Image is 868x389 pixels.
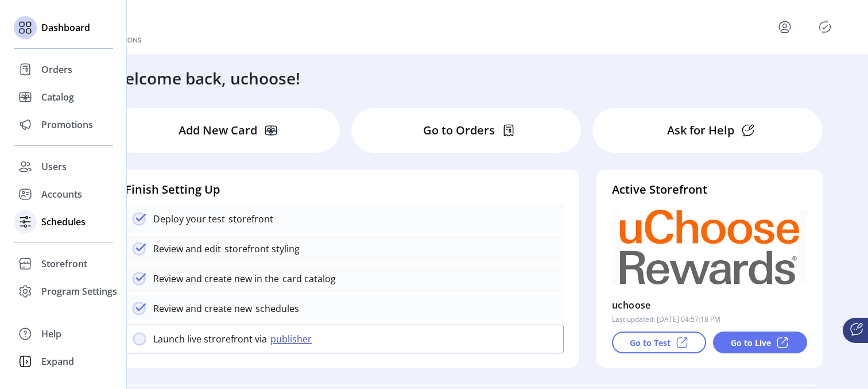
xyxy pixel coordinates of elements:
[612,296,651,314] p: uchoose
[41,118,93,132] span: Promotions
[153,242,221,256] p: Review and edit
[153,332,267,346] p: Launch live strorefront via
[41,160,67,174] span: Users
[41,21,90,34] span: Dashboard
[153,212,225,226] p: Deploy your test
[153,302,252,315] p: Review and create new
[423,122,495,139] p: Go to Orders
[41,90,74,104] span: Catalog
[41,187,82,201] span: Accounts
[267,332,319,346] button: publisher
[612,314,720,325] p: Last updated: [DATE] 04:57:18 PM
[41,327,61,341] span: Help
[153,272,279,286] p: Review and create new in the
[279,272,336,286] p: card catalog
[667,122,734,139] p: Ask for Help
[630,337,671,349] p: Go to Test
[221,242,300,256] p: storefront styling
[816,18,834,36] button: Publisher Panel
[110,66,300,90] h3: Welcome back, uchoose!
[179,122,257,139] p: Add New Card
[125,181,564,198] h4: Finish Setting Up
[41,215,86,229] span: Schedules
[776,18,794,36] button: menu
[41,63,72,76] span: Orders
[41,284,117,298] span: Program Settings
[252,302,299,315] p: schedules
[731,337,771,349] p: Go to Live
[612,181,807,198] h4: Active Storefront
[41,257,87,271] span: Storefront
[225,212,273,226] p: storefront
[41,355,74,368] span: Expand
